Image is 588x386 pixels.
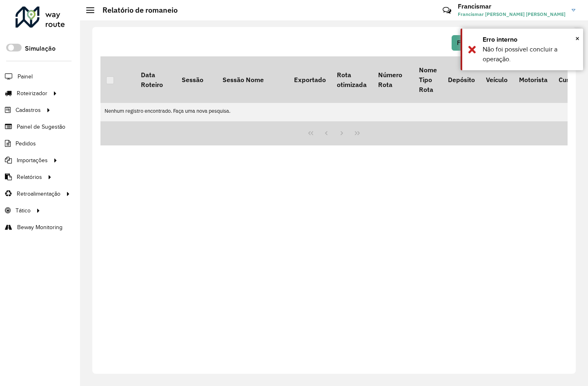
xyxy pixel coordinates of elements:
th: Depósito [442,56,480,103]
a: Contato Rápido [438,2,456,19]
span: Filtrar [457,39,474,46]
th: Data Roteiro [135,56,176,103]
span: Pedidos [16,139,36,148]
div: Erro interno [483,35,577,45]
span: × [575,34,579,43]
span: Francismar [PERSON_NAME] [PERSON_NAME] [458,11,566,18]
label: Simulação [25,44,56,54]
div: Não foi possível concluir a operação. [483,45,577,64]
th: Sessão Nome [217,56,288,103]
span: Retroalimentação [17,190,60,198]
th: Nome Tipo Rota [413,56,442,103]
button: Close [575,32,579,45]
th: Exportado [288,56,331,103]
th: Veículo [481,56,513,103]
span: Roteirizador [17,89,47,98]
th: Número Rota [372,56,413,103]
th: Custo [553,56,581,103]
th: Sessão [176,56,217,103]
span: Importações [17,156,48,165]
h3: Francismar [458,2,566,10]
span: Relatórios [17,173,42,181]
button: Filtrar [452,35,480,51]
span: Tático [16,206,31,215]
th: Rota otimizada [331,56,372,103]
h2: Relatório de romaneio [94,6,178,15]
span: Cadastros [16,106,41,114]
th: Motorista [513,56,553,103]
span: Painel [18,72,33,81]
span: Painel de Sugestão [17,123,65,131]
span: Beway Monitoring [17,223,62,232]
